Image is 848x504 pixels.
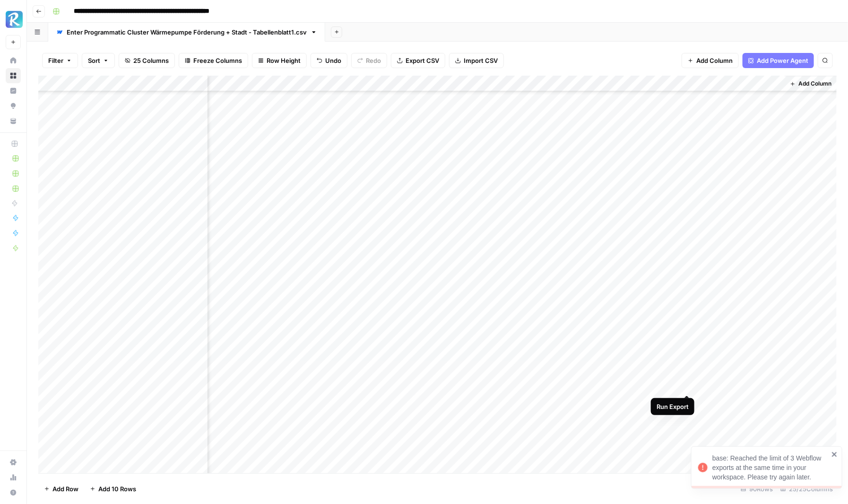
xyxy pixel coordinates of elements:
[6,113,21,129] a: Your Data
[682,53,739,68] button: Add Column
[252,53,307,68] button: Row Height
[42,53,78,68] button: Filter
[67,27,307,37] div: Enter Programmatic Cluster Wärmepumpe Förderung + Stadt - Tabellenblatt1.csv
[777,481,837,496] div: 25/25 Columns
[696,56,733,65] span: Add Column
[464,56,498,65] span: Import CSV
[786,78,835,90] button: Add Column
[712,453,829,482] div: base: Reached the limit of 3 Webflow exports at the same time in your workspace. Please try again...
[133,56,169,65] span: 25 Columns
[6,68,21,83] a: Browse
[6,98,21,113] a: Opportunities
[6,485,21,500] button: Help + Support
[6,53,21,68] a: Home
[6,470,21,485] a: Usage
[52,484,78,494] span: Add Row
[831,451,838,458] button: close
[179,53,248,68] button: Freeze Columns
[82,53,115,68] button: Sort
[311,53,347,68] button: Undo
[48,23,325,42] a: Enter Programmatic Cluster Wärmepumpe Förderung + Stadt - Tabellenblatt1.csv
[743,53,814,68] button: Add Power Agent
[6,8,21,31] button: Workspace: Radyant
[406,56,439,65] span: Export CSV
[657,402,689,411] div: Run Export
[391,53,445,68] button: Export CSV
[38,481,84,496] button: Add Row
[84,481,142,496] button: Add 10 Rows
[325,56,341,65] span: Undo
[267,56,301,65] span: Row Height
[757,56,808,65] span: Add Power Agent
[737,481,777,496] div: 90 Rows
[119,53,175,68] button: 25 Columns
[6,11,23,28] img: Radyant Logo
[449,53,504,68] button: Import CSV
[6,455,21,470] a: Settings
[798,79,831,88] span: Add Column
[6,83,21,98] a: Insights
[193,56,242,65] span: Freeze Columns
[351,53,387,68] button: Redo
[366,56,381,65] span: Redo
[88,56,100,65] span: Sort
[98,484,136,494] span: Add 10 Rows
[48,56,63,65] span: Filter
